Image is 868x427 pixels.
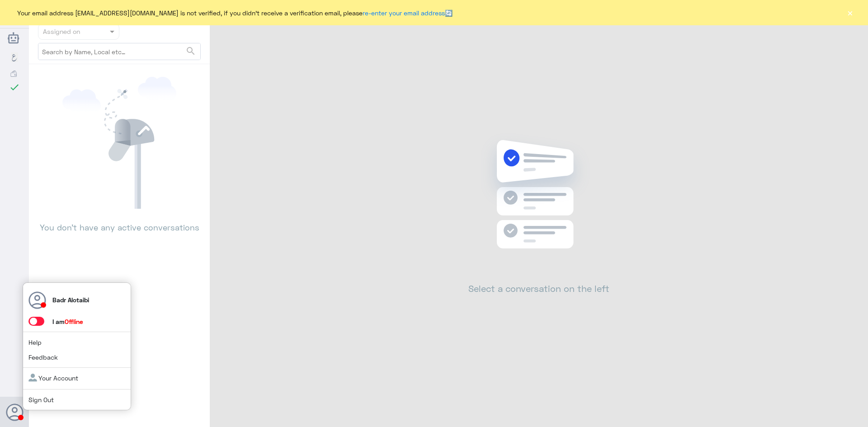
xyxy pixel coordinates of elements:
[28,396,54,404] a: Sign Out
[6,404,23,421] button: Avatar
[363,9,445,17] a: re-enter your email address
[38,209,201,234] p: You don’t have any active conversations
[28,338,42,346] a: Help
[28,374,78,382] a: Your Account
[185,44,196,59] button: search
[185,46,196,56] span: search
[65,318,83,325] span: Offline
[38,43,200,60] input: Search by Name, Local etc…
[468,283,609,294] h2: Select a conversation on the left
[845,8,854,17] button: ×
[17,8,453,18] span: Your email address [EMAIL_ADDRESS][DOMAIN_NAME] is not verified, if you didn't receive a verifica...
[9,82,20,93] i: check
[52,295,89,305] p: Badr Alotaibi
[52,318,83,325] span: I am
[28,353,58,361] a: Feedback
